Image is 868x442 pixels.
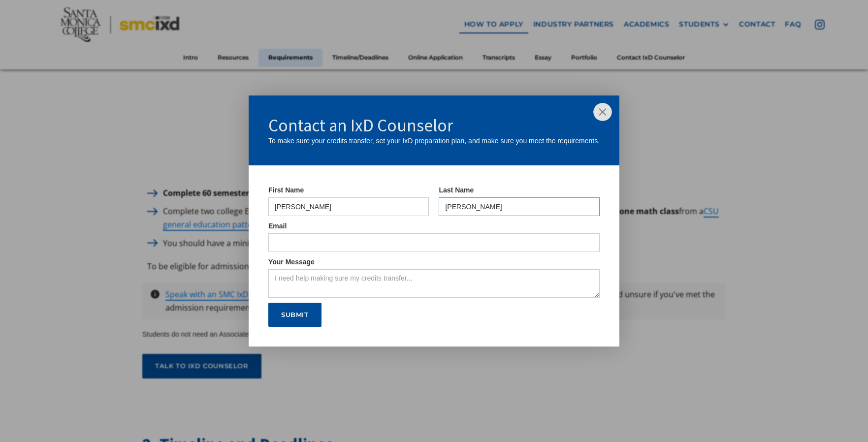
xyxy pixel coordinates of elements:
h1: Contact an IxD Counselor [268,115,600,136]
form: IxD Counselor Form [249,165,619,347]
label: First Name [268,185,429,195]
label: Last Name [439,185,600,195]
label: Email [268,221,600,231]
input: Submit [268,303,321,327]
div: To make sure your credits transfer, set your IxD preparation plan, and make sure you meet the req... [268,136,600,146]
label: Your Message [268,257,600,267]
